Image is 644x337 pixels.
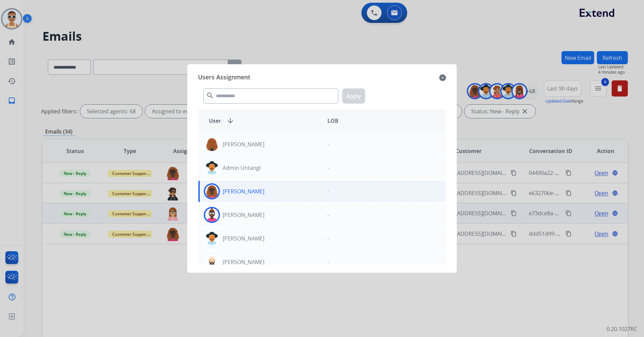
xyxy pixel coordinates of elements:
[327,211,329,219] p: -
[223,211,264,219] p: [PERSON_NAME]
[327,258,329,266] p: -
[327,164,329,172] p: -
[223,187,264,195] p: [PERSON_NAME]
[327,140,329,148] p: -
[327,187,329,195] p: -
[223,258,264,266] p: [PERSON_NAME]
[439,74,446,82] mat-icon: close
[223,234,264,242] p: [PERSON_NAME]
[198,72,250,83] span: Users Assignment
[206,91,214,100] mat-icon: search
[226,117,234,125] mat-icon: arrow_downward
[327,117,339,125] span: LOB
[342,88,365,104] button: Apply
[203,117,322,125] div: User
[223,140,264,148] p: [PERSON_NAME]
[327,234,329,242] p: -
[223,164,261,172] p: Admin Untangl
